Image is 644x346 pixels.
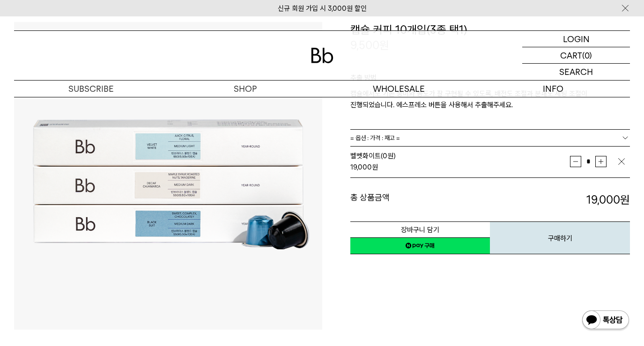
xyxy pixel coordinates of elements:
[350,162,570,173] div: 원
[350,130,400,146] span: = 옵션 : 가격 : 재고 =
[14,22,322,330] img: 캡슐 커피 10개입(3종 택1)
[350,221,490,238] button: 장바구니 담기
[620,193,630,206] b: 원
[350,163,372,171] strong: 19,000
[311,48,333,63] img: 로고
[14,81,168,97] a: SUBSCRIBE
[490,221,630,254] button: 구매하기
[350,237,490,254] a: 새창
[581,309,630,332] img: 카카오톡 채널 1:1 채팅 버튼
[617,157,626,166] img: 삭제
[522,47,630,64] a: CART (0)
[476,81,630,97] p: INFO
[563,31,590,47] p: LOGIN
[278,4,367,13] a: 신규 회원 가입 시 3,000원 할인
[168,81,322,97] a: SHOP
[322,81,476,97] p: WHOLESALE
[560,47,582,63] p: CART
[582,47,592,63] p: (0)
[559,64,593,80] p: SEARCH
[522,31,630,47] a: LOGIN
[350,152,396,160] span: 벨벳화이트 (0원)
[586,193,630,206] strong: 19,000
[350,192,490,208] dt: 총 상품금액
[570,156,581,167] button: 감소
[595,156,607,167] button: 증가
[350,88,630,110] p: 캡슐에서도 기존 풍미와 농도가 잘 구현될 수 있도록, 배전도 조절과 분쇄도 세팅 조절이 진행되었습니다. 에스프레소 버튼을 사용해서 추출해주세요.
